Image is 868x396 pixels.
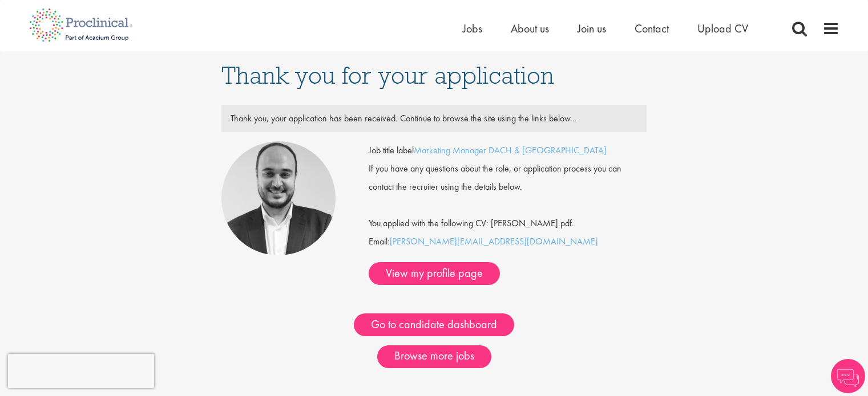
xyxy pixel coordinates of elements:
div: Email: [369,141,647,285]
span: Thank you for your application [221,60,554,91]
img: Aitor Melia [221,141,336,255]
div: If you have any questions about the role, or application process you can contact the recruiter us... [360,160,655,196]
img: Chatbot [831,359,865,393]
a: Join us [578,21,606,36]
a: Contact [635,21,669,36]
a: Jobs [463,21,482,36]
div: Job title label [360,141,655,160]
a: View my profile page [369,262,500,285]
a: Go to candidate dashboard [354,313,514,336]
div: You applied with the following CV: [PERSON_NAME].pdf. [360,196,655,232]
a: Marketing Manager DACH & [GEOGRAPHIC_DATA] [414,144,607,156]
a: [PERSON_NAME][EMAIL_ADDRESS][DOMAIN_NAME] [390,235,598,247]
iframe: reCAPTCHA [8,354,154,388]
a: Browse more jobs [377,345,491,368]
a: About us [511,21,549,36]
div: Thank you, your application has been received. Continue to browse the site using the links below... [222,109,647,128]
a: Upload CV [697,21,748,36]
